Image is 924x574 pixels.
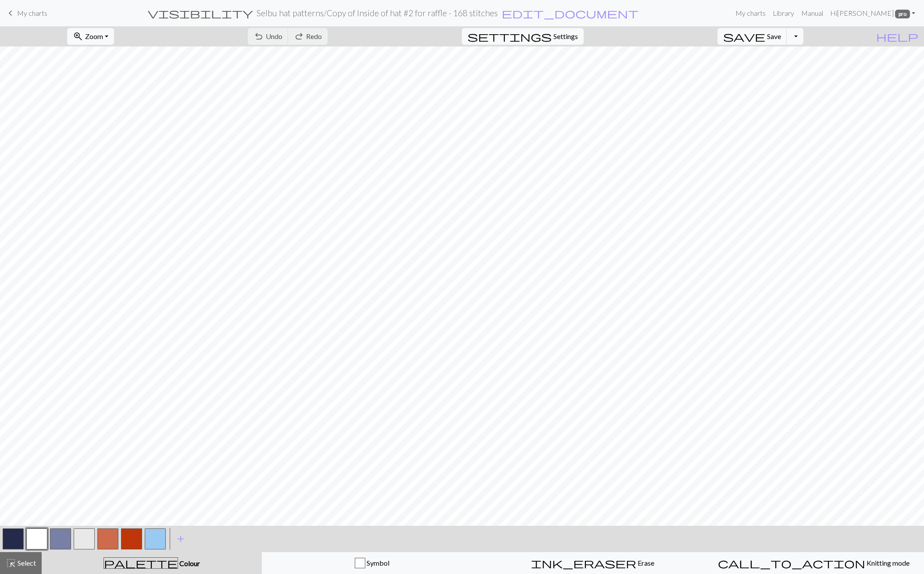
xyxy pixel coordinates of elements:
[148,7,253,19] span: visibility
[73,30,83,43] span: zoom_in
[257,8,498,18] h2: Selbu hat patterns / Copy of Inside of hat #2 for raffle - 168 stitches
[462,28,584,45] button: SettingsSettings
[732,4,769,22] a: My charts
[467,30,552,43] span: settings
[718,557,865,569] span: call_to_action
[5,6,47,21] a: My charts
[6,557,16,569] span: highlight_alt
[865,559,910,567] span: Knitting mode
[502,7,639,19] span: edit_document
[16,559,36,567] span: Select
[723,30,765,43] span: save
[827,4,919,22] a: Hi[PERSON_NAME] pro
[798,4,827,22] a: Manual
[767,32,781,40] span: Save
[531,557,636,569] span: ink_eraser
[365,559,389,567] span: Symbol
[553,31,578,42] span: Settings
[482,552,703,574] button: Erase
[17,9,47,17] span: My charts
[178,559,200,567] span: Colour
[769,4,798,22] a: Library
[895,10,910,18] span: pro
[717,28,787,45] button: Save
[262,552,482,574] button: Symbol
[42,552,262,574] button: Colour
[175,533,186,545] span: add
[85,32,103,40] span: Zoom
[636,559,654,567] span: Erase
[703,552,924,574] button: Knitting mode
[876,30,918,43] span: help
[467,31,552,42] i: Settings
[5,7,16,19] span: keyboard_arrow_left
[67,28,114,45] button: Zoom
[104,557,178,569] span: palette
